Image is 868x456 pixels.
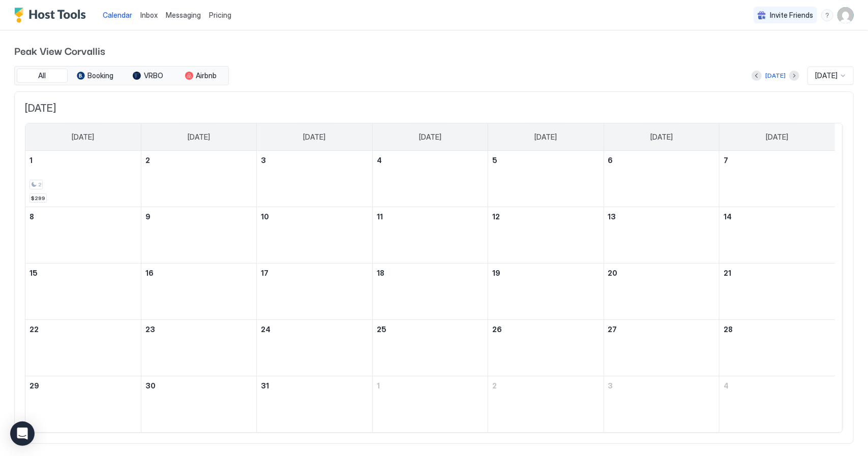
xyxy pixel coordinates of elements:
span: 1 [377,381,380,390]
span: 27 [608,325,617,334]
td: March 31, 2026 [257,376,372,433]
span: [DATE] [419,133,441,142]
a: March 4, 2026 [373,151,488,170]
span: VRBO [144,71,163,80]
span: Invite Friends [770,11,813,20]
a: Sunday [62,123,104,151]
span: 30 [145,381,156,390]
span: [DATE] [650,133,673,142]
td: March 19, 2026 [488,264,604,320]
td: March 13, 2026 [604,207,719,264]
a: Monday [177,123,220,151]
a: Messaging [166,10,201,20]
a: March 11, 2026 [373,207,488,226]
a: March 23, 2026 [141,320,256,339]
td: March 18, 2026 [372,264,488,320]
span: 31 [261,381,269,390]
button: Booking [70,69,121,83]
span: 29 [29,381,39,390]
a: Thursday [524,123,567,151]
a: March 21, 2026 [720,264,835,282]
span: [DATE] [534,133,557,142]
a: Inbox [140,10,158,20]
td: April 1, 2026 [372,376,488,433]
a: April 4, 2026 [720,376,835,395]
span: [DATE] [815,71,837,80]
a: March 1, 2026 [25,151,141,170]
a: Friday [640,123,683,151]
a: March 24, 2026 [257,320,372,339]
button: Airbnb [175,69,226,83]
span: [DATE] [304,133,326,142]
div: Open Intercom Messenger [10,421,35,446]
a: March 8, 2026 [25,207,141,226]
a: March 14, 2026 [720,207,835,226]
a: Wednesday [409,123,452,151]
button: Previous month [752,71,762,81]
td: March 7, 2026 [720,151,835,207]
td: March 30, 2026 [141,376,256,433]
span: 18 [377,269,384,277]
td: March 11, 2026 [372,207,488,264]
span: 7 [724,156,728,165]
span: 15 [29,269,38,277]
td: March 8, 2026 [25,207,141,264]
div: tab-group [14,66,229,85]
span: [DATE] [766,133,789,142]
a: March 29, 2026 [25,376,141,395]
span: 2 [492,381,497,390]
span: 4 [724,381,729,390]
button: VRBO [123,69,173,83]
span: Airbnb [196,71,217,80]
span: 20 [608,269,618,277]
a: March 28, 2026 [720,320,835,339]
td: March 28, 2026 [720,320,835,376]
span: All [39,71,46,80]
td: March 17, 2026 [257,264,372,320]
td: March 27, 2026 [604,320,719,376]
span: [DATE] [25,102,843,115]
td: April 2, 2026 [488,376,604,433]
a: March 12, 2026 [488,207,603,226]
a: Tuesday [293,123,336,151]
td: March 26, 2026 [488,320,604,376]
span: 25 [377,325,386,334]
a: March 26, 2026 [488,320,603,339]
button: Next month [789,71,799,81]
span: Pricing [209,11,231,20]
td: March 9, 2026 [141,207,256,264]
span: 16 [145,269,154,277]
a: March 9, 2026 [141,207,256,226]
span: 4 [377,156,382,165]
a: March 27, 2026 [604,320,719,339]
td: March 1, 2026 [25,151,141,207]
a: March 15, 2026 [25,264,141,282]
span: 10 [261,212,269,221]
span: 23 [145,325,155,334]
td: March 22, 2026 [25,320,141,376]
td: March 23, 2026 [141,320,256,376]
div: menu [821,9,833,21]
span: [DATE] [188,133,210,142]
span: 14 [724,212,732,221]
span: 28 [724,325,733,334]
a: March 18, 2026 [373,264,488,282]
span: 5 [492,156,497,165]
td: March 24, 2026 [257,320,372,376]
a: Saturday [756,123,799,151]
span: 13 [608,212,616,221]
td: March 4, 2026 [372,151,488,207]
td: April 4, 2026 [720,376,835,433]
td: March 5, 2026 [488,151,604,207]
span: Inbox [140,11,158,19]
a: March 7, 2026 [720,151,835,170]
a: March 25, 2026 [373,320,488,339]
a: March 30, 2026 [141,376,256,395]
a: March 31, 2026 [257,376,372,395]
span: 3 [608,381,613,390]
span: Peak View Corvallis [14,43,854,58]
span: 6 [608,156,613,165]
a: April 1, 2026 [373,376,488,395]
a: March 6, 2026 [604,151,719,170]
span: 8 [29,212,34,221]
